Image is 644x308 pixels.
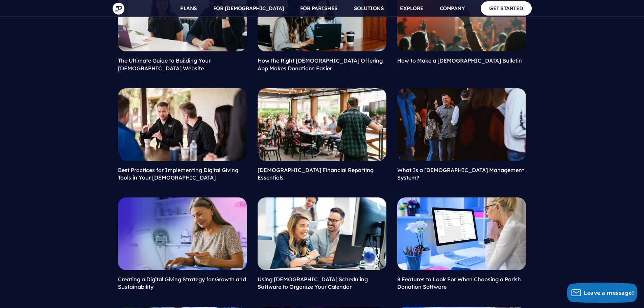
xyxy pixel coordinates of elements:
a: GET STARTED [481,1,532,15]
a: Best Practices for Implementing Digital Giving Tools in Your [DEMOGRAPHIC_DATA] [118,167,238,181]
a: What Is a [DEMOGRAPHIC_DATA] Management System? [397,167,524,181]
a: Creating a Digital Giving Strategy for Growth and Sustainability [118,276,246,290]
a: [DEMOGRAPHIC_DATA] Financial Reporting Essentials [258,167,374,181]
a: Using [DEMOGRAPHIC_DATA] Scheduling Software to Organize Your Calendar [258,276,368,290]
a: 8 Features to Look For When Choosing a Parish Donation Software [397,276,521,290]
a: How to Make a [DEMOGRAPHIC_DATA] Bulletin [397,57,522,64]
a: How the Right [DEMOGRAPHIC_DATA] Offering App Makes Donations Easier [258,57,383,71]
span: Leave a message! [584,289,634,297]
a: The Ultimate Guide to Building Your [DEMOGRAPHIC_DATA] Website [118,57,211,71]
button: Leave a message! [567,283,637,303]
